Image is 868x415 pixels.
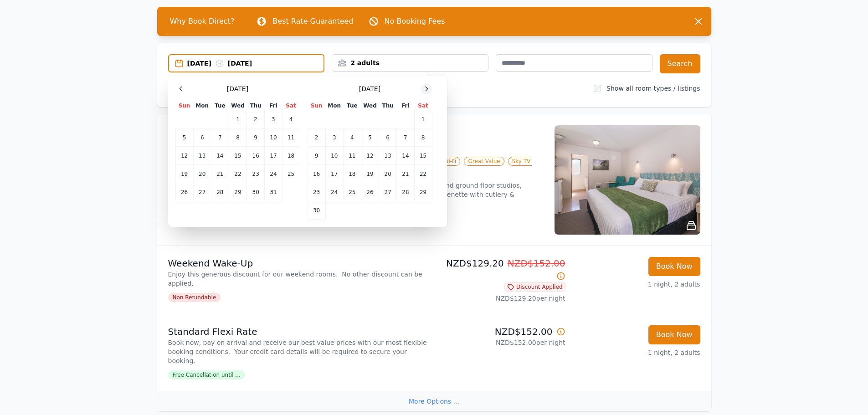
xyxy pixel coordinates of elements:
th: Mon [325,102,343,110]
th: Thu [379,102,397,110]
td: 12 [175,147,193,165]
th: Mon [193,102,211,110]
div: More Options ... [157,391,711,411]
td: 9 [308,147,325,165]
td: 10 [265,128,282,147]
p: NZD$129.20 per night [438,294,565,303]
td: 20 [193,165,211,183]
th: Fri [397,102,414,110]
span: Free Cancellation until ... [168,370,245,379]
td: 4 [282,110,300,128]
td: 24 [325,183,343,201]
td: 5 [175,128,193,147]
td: 4 [343,128,361,147]
td: 14 [397,147,414,165]
td: 7 [211,128,229,147]
td: 28 [211,183,229,201]
p: Weekend Wake-Up [168,257,431,270]
td: 13 [193,147,211,165]
p: Book now, pay on arrival and receive our best value prices with our most flexible booking conditi... [168,338,431,365]
p: NZD$152.00 [438,325,565,338]
div: [DATE] [DATE] [187,59,324,68]
td: 15 [229,147,247,165]
td: 6 [379,128,397,147]
td: 9 [247,128,265,147]
p: 1 night, 2 adults [573,348,700,357]
td: 17 [325,165,343,183]
td: 8 [229,128,247,147]
th: Wed [361,102,379,110]
th: Sun [308,102,325,110]
td: 27 [379,183,397,201]
td: 1 [414,110,432,128]
td: 5 [361,128,379,147]
th: Thu [247,102,265,110]
td: 30 [308,201,325,220]
span: Why Book Direct? [163,12,242,31]
span: [DATE] [227,84,248,93]
td: 28 [397,183,414,201]
td: 25 [343,183,361,201]
td: 3 [325,128,343,147]
td: 12 [361,147,379,165]
p: Standard Flexi Rate [168,325,431,338]
td: 2 [308,128,325,147]
span: Non Refundable [168,293,221,302]
p: 1 night, 2 adults [573,280,700,289]
p: Enjoy this generous discount for our weekend rooms. No other discount can be applied. [168,270,431,288]
td: 23 [308,183,325,201]
button: Search [660,54,700,73]
td: 19 [175,165,193,183]
td: 15 [414,147,432,165]
span: Great Value [464,157,504,166]
button: Book Now [648,257,700,276]
td: 29 [414,183,432,201]
th: Tue [211,102,229,110]
td: 3 [265,110,282,128]
td: 2 [247,110,265,128]
td: 16 [247,147,265,165]
p: No Booking Fees [385,16,445,27]
td: 10 [325,147,343,165]
span: NZD$152.00 [508,258,565,269]
td: 16 [308,165,325,183]
div: 2 adults [332,58,488,67]
td: 23 [247,165,265,183]
td: 25 [282,165,300,183]
td: 30 [247,183,265,201]
th: Tue [343,102,361,110]
td: 21 [211,165,229,183]
span: Discount Applied [504,282,565,292]
td: 22 [229,165,247,183]
td: 7 [397,128,414,147]
td: 21 [397,165,414,183]
span: [DATE] [359,84,380,93]
td: 29 [229,183,247,201]
td: 14 [211,147,229,165]
p: NZD$152.00 per night [438,338,565,347]
td: 20 [379,165,397,183]
td: 1 [229,110,247,128]
label: Show all room types / listings [606,85,700,92]
td: 22 [414,165,432,183]
button: Book Now [648,325,700,344]
td: 19 [361,165,379,183]
p: Best Rate Guaranteed [272,16,353,27]
p: NZD$129.20 [438,257,565,282]
td: 18 [343,165,361,183]
td: 6 [193,128,211,147]
td: 11 [282,128,300,147]
th: Sat [282,102,300,110]
td: 13 [379,147,397,165]
td: 11 [343,147,361,165]
td: 31 [265,183,282,201]
th: Fri [265,102,282,110]
th: Sat [414,102,432,110]
th: Sun [175,102,193,110]
td: 18 [282,147,300,165]
td: 24 [265,165,282,183]
td: 26 [175,183,193,201]
th: Wed [229,102,247,110]
td: 26 [361,183,379,201]
td: 27 [193,183,211,201]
